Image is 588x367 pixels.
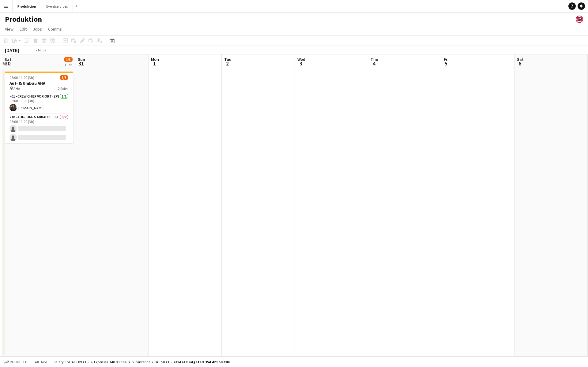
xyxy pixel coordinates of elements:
div: [DATE] [5,47,19,53]
span: 1/3 [64,57,73,62]
span: 1/3 [60,75,68,80]
span: AHA [13,86,20,91]
span: 2 [223,60,231,67]
span: 2 Roles [58,86,68,91]
span: Sat [517,57,524,62]
span: Edit [20,26,27,32]
app-user-avatar: Team Zeitpol [576,16,583,23]
span: 6 [516,60,524,67]
button: Eventservices [41,0,73,12]
h1: Produktion [5,15,42,24]
span: 4 [370,60,378,67]
a: View [2,25,16,33]
span: Sun [78,57,85,62]
span: 3 [296,60,305,67]
div: 1 Job [64,62,72,67]
app-card-role: 10 - Auf-, Um- & Abbau Crew8A0/208:00-11:00 (3h) [5,114,73,143]
a: Comms [46,25,64,33]
span: Sat [5,57,11,62]
span: Jobs [33,26,42,32]
span: Total Budgeted 154 423.59 CHF [175,360,230,364]
span: Thu [371,57,378,62]
span: 5 [443,60,449,67]
span: Tue [224,57,231,62]
a: Jobs [30,25,44,33]
h3: Auf- & Umbau AHA [5,80,73,86]
span: Fri [444,57,449,62]
span: Mon [151,57,159,62]
div: Salary 151 438.09 CHF + Expenses 140.00 CHF + Subsistence 2 845.50 CHF = [54,360,230,364]
app-job-card: 08:00-11:00 (3h)1/3Auf- & Umbau AHA AHA2 Roles01 - Crew Chief vor Ort (ZP)1/108:00-11:00 (3h)[PER... [5,72,73,143]
span: Budgeted [10,360,28,364]
span: 1 [150,60,159,67]
span: Wed [297,57,305,62]
span: 08:00-11:00 (3h) [9,75,34,80]
span: 30 [4,60,11,67]
button: Budgeted [3,359,28,365]
span: View [5,26,13,32]
span: Comms [48,26,62,32]
button: Produktion [13,0,41,12]
span: 31 [77,60,85,67]
a: Edit [17,25,29,33]
app-card-role: 01 - Crew Chief vor Ort (ZP)1/108:00-11:00 (3h)[PERSON_NAME] [5,93,73,114]
div: MESZ [38,48,47,52]
span: All jobs [34,360,48,364]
